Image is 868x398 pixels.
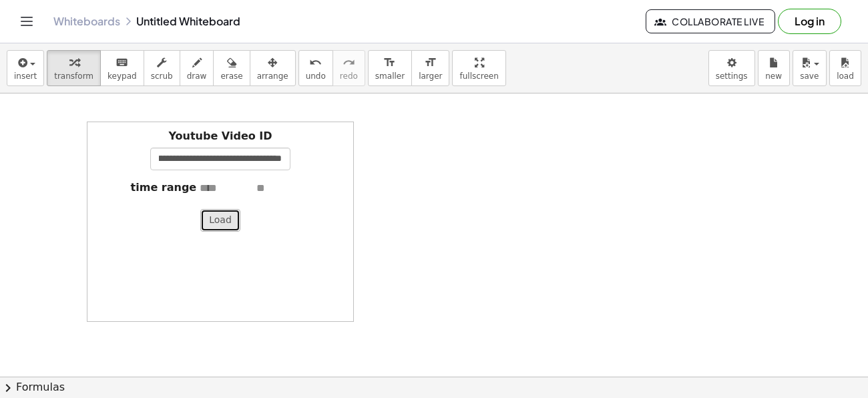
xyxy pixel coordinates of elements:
[116,55,128,71] i: keyboard
[309,55,322,71] i: undo
[168,129,272,144] label: Youtube Video ID
[333,50,365,86] button: redoredo
[16,11,37,32] button: Toggle navigation
[213,50,250,86] button: erase
[411,50,449,86] button: format_sizelarger
[180,50,214,86] button: draw
[375,71,405,81] span: smaller
[716,71,748,81] span: settings
[837,71,854,81] span: load
[257,71,288,81] span: arrange
[100,50,144,86] button: keyboardkeypad
[47,50,101,86] button: transform
[778,9,841,34] button: Log in
[419,71,442,81] span: larger
[151,71,173,81] span: scrub
[7,50,44,86] button: insert
[131,180,197,196] label: time range
[829,50,861,86] button: load
[424,55,437,71] i: format_size
[368,50,412,86] button: format_sizesmaller
[340,71,358,81] span: redo
[758,50,790,86] button: new
[298,50,333,86] button: undoundo
[383,55,396,71] i: format_size
[452,50,505,86] button: fullscreen
[54,71,93,81] span: transform
[459,71,498,81] span: fullscreen
[14,71,37,81] span: insert
[793,50,827,86] button: save
[657,15,764,27] span: Collaborate Live
[306,71,326,81] span: undo
[144,50,180,86] button: scrub
[250,50,296,86] button: arrange
[107,71,137,81] span: keypad
[200,209,240,232] button: Load
[708,50,755,86] button: settings
[646,9,775,33] button: Collaborate Live
[765,71,782,81] span: new
[800,71,819,81] span: save
[187,71,207,81] span: draw
[53,15,120,28] a: Whiteboards
[220,71,242,81] span: erase
[343,55,355,71] i: redo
